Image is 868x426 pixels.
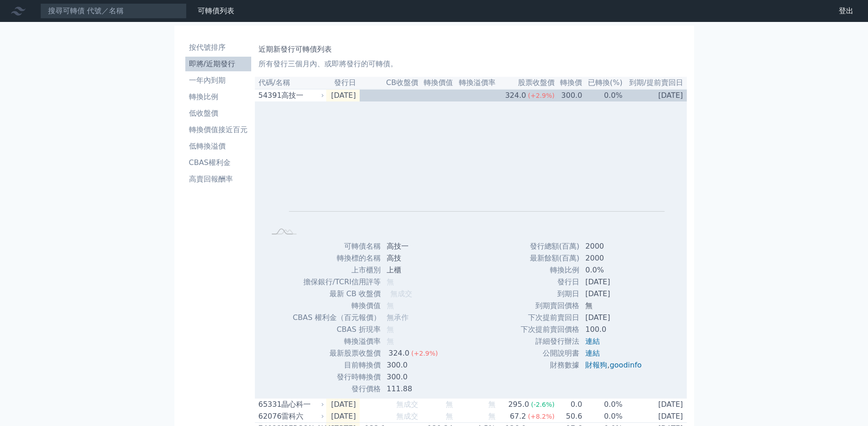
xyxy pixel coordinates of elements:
[528,92,555,99] span: (+2.9%)
[580,324,649,335] td: 100.0
[520,312,580,324] td: 下次提前賣回日
[185,108,251,119] li: 低收盤價
[831,4,861,18] a: 登出
[381,383,445,395] td: 111.88
[580,312,649,324] td: [DATE]
[580,252,649,264] td: 2000
[281,90,323,101] div: 高技一
[396,91,418,100] span: 無成交
[259,399,279,410] div: 65331
[185,122,251,137] a: 轉換價值接近百元
[292,300,381,312] td: 轉換價值
[623,77,687,89] th: 到期/提前賣回日
[555,77,582,89] th: 轉換價
[419,77,453,89] th: 轉換價值
[520,288,580,300] td: 到期日
[623,89,687,101] td: [DATE]
[580,264,649,276] td: 0.0%
[580,240,649,252] td: 2000
[326,410,360,423] td: [DATE]
[381,371,445,383] td: 300.0
[185,57,251,71] a: 即將/近期發行
[582,410,623,423] td: 0.0%
[508,411,528,422] div: 67.2
[292,359,381,371] td: 目前轉換價
[520,300,580,312] td: 到期賣回價格
[185,172,251,186] a: 高賣回報酬率
[259,411,279,422] div: 62076
[198,6,234,15] a: 可轉債列表
[585,337,600,346] a: 連結
[292,371,381,383] td: 發行時轉換價
[292,312,381,324] td: CBAS 權利金（百元報價）
[520,335,580,347] td: 詳細發行辦法
[507,399,531,410] div: 295.0
[185,157,251,168] li: CBAS權利金
[531,401,555,408] span: (-2.6%)
[446,412,453,421] span: 無
[292,240,381,252] td: 可轉債名稱
[185,75,251,86] li: 一年內到期
[488,91,496,100] span: 無
[292,252,381,264] td: 轉換標的名稱
[185,139,251,154] a: 低轉換溢價
[381,264,445,276] td: 上櫃
[528,413,555,420] span: (+8.2%)
[185,155,251,170] a: CBAS權利金
[580,276,649,288] td: [DATE]
[185,106,251,121] a: 低收盤價
[281,411,323,422] div: 雷科六
[292,264,381,276] td: 上市櫃別
[390,289,412,298] span: 無成交
[292,276,381,288] td: 擔保銀行/TCRI信用評等
[292,383,381,395] td: 發行價格
[387,277,394,286] span: 無
[387,325,394,334] span: 無
[280,116,665,225] g: Chart
[585,349,600,357] a: 連結
[281,399,323,410] div: 晶心科一
[185,40,251,55] a: 按代號排序
[582,89,623,101] td: 0.0%
[496,77,555,89] th: 股票收盤價
[292,324,381,335] td: CBAS 折現率
[360,77,419,89] th: CB收盤價
[520,252,580,264] td: 最新餘額(百萬)
[582,399,623,410] td: 0.0%
[623,399,687,410] td: [DATE]
[555,410,582,423] td: 50.6
[185,59,251,69] li: 即將/近期發行
[555,399,582,410] td: 0.0
[520,240,580,252] td: 發行總額(百萬)
[255,77,326,89] th: 代碼/名稱
[582,77,623,89] th: 已轉換(%)
[185,141,251,152] li: 低轉換溢價
[580,300,649,312] td: 無
[381,359,445,371] td: 300.0
[520,324,580,335] td: 下次提前賣回價格
[503,90,528,101] div: 324.0
[381,240,445,252] td: 高技一
[326,399,360,410] td: [DATE]
[488,412,496,421] span: 無
[411,350,438,357] span: (+2.9%)
[292,288,381,300] td: 最新 CB 收盤價
[520,347,580,359] td: 公開說明書
[623,410,687,423] td: [DATE]
[580,288,649,300] td: [DATE]
[185,91,251,102] li: 轉換比例
[259,59,683,69] p: 所有發行三個月內、或即將發行的可轉債。
[396,412,418,421] span: 無成交
[520,264,580,276] td: 轉換比例
[185,42,251,53] li: 按代號排序
[520,276,580,288] td: 發行日
[580,359,649,371] td: ,
[185,73,251,88] a: 一年內到期
[387,348,411,359] div: 324.0
[326,77,360,89] th: 發行日
[453,77,496,89] th: 轉換溢價率
[185,90,251,104] a: 轉換比例
[185,124,251,135] li: 轉換價值接近百元
[387,301,394,310] span: 無
[185,174,251,185] li: 高賣回報酬率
